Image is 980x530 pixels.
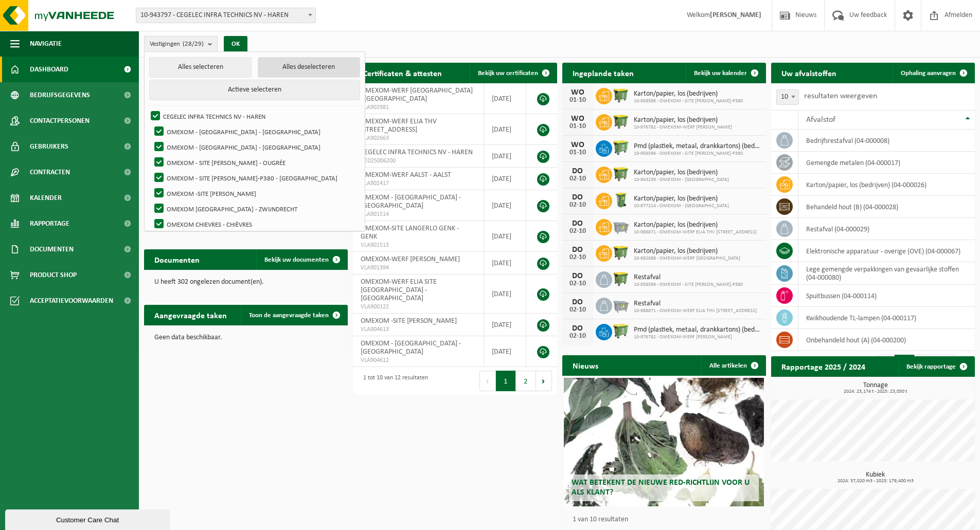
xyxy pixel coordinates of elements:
[484,221,526,252] td: [DATE]
[634,195,729,203] span: Karton/papier, los (bedrijven)
[567,246,588,254] div: DO
[361,171,451,179] span: OMEXOM-WERF AALST - AALST
[567,141,588,149] div: WO
[30,185,62,211] span: Kalender
[567,123,588,130] div: 01-10
[361,356,476,364] span: VLA904612
[361,225,459,241] span: OMEXOM-SITE LANGERLO GENK - GENK
[484,114,526,145] td: [DATE]
[154,279,337,286] p: U heeft 302 ongelezen document(en).
[612,217,630,235] img: WB-2500-GAL-GY-01
[612,244,630,261] img: WB-1100-HPE-GN-50
[634,124,732,131] span: 10-976782 - OMEXOM-WERF [PERSON_NAME]
[30,57,68,82] span: Dashboard
[771,63,847,83] h2: Uw afvalstoffen
[30,31,62,57] span: Navigatie
[776,382,975,394] h3: Tonnage
[30,288,113,314] span: Acceptatievoorwaarden
[5,507,172,530] iframe: chat widget
[258,57,360,78] button: Alles deselecteren
[152,139,360,155] label: OMEXOM - [GEOGRAPHIC_DATA] - [GEOGRAPHIC_DATA]
[567,254,588,261] div: 02-10
[567,175,588,182] div: 02-10
[612,191,630,209] img: WB-0240-HPE-GN-50
[567,306,588,314] div: 02-10
[564,378,763,506] a: Wat betekent de nieuwe RED-richtlijn voor u als klant?
[361,340,461,356] span: OMEXOM - [GEOGRAPHIC_DATA] - [GEOGRAPHIC_DATA]
[496,371,516,391] button: 1
[562,63,644,83] h2: Ingeplande taken
[776,471,975,484] h3: Kubiek
[567,115,588,123] div: WO
[634,229,757,235] span: 10-988871 - OMEXOM-WERF ELIA THV [STREET_ADDRESS]
[154,334,337,341] p: Geen data beschikbaar.
[241,305,347,325] a: Toon de aangevraagde taken
[777,90,798,104] span: 10
[573,516,761,523] p: 1 van 10 resultaten
[612,270,630,287] img: WB-1100-HPE-GN-50
[562,355,609,375] h2: Nieuws
[152,155,360,170] label: OMEXOM - SITE [PERSON_NAME] - OUGRÉE
[484,275,526,314] td: [DATE]
[470,63,556,83] a: Bekijk uw certificaten
[30,82,90,108] span: Bedrijfsgegevens
[567,333,588,340] div: 02-10
[798,218,975,240] td: restafval (04-000029)
[516,371,536,391] button: 2
[149,57,252,78] button: Alles selecteren
[686,63,765,83] a: Bekijk uw kalender
[479,371,496,391] button: Previous
[484,83,526,114] td: [DATE]
[264,257,329,263] span: Bekijk uw documenten
[152,124,360,139] label: OMEXOM - [GEOGRAPHIC_DATA] - [GEOGRAPHIC_DATA]
[806,116,835,124] span: Afvalstof
[634,282,743,288] span: 10-958596 - OMEXOM - SITE [PERSON_NAME]-P380
[152,201,360,216] label: OMEXOM [GEOGRAPHIC_DATA] - ZWIJNDRECHT
[361,303,476,311] span: VLA900122
[634,334,761,340] span: 10-976782 - OMEXOM-WERF [PERSON_NAME]
[152,186,360,201] label: OMEXOM -SITE [PERSON_NAME]
[798,262,975,285] td: lege gemengde verpakkingen van gevaarlijke stoffen (04-000080)
[612,86,630,104] img: WB-1100-HPE-GN-50
[798,329,975,351] td: onbehandeld hout (A) (04-000200)
[898,356,974,377] a: Bekijk rapportage
[776,89,799,105] span: 10
[567,324,588,333] div: DO
[361,210,476,218] span: VLA901514
[183,41,204,47] count: (28/29)
[30,236,74,262] span: Documenten
[776,389,975,394] span: 2024: 23,174 t - 2025: 23,050 t
[567,220,588,228] div: DO
[484,314,526,336] td: [DATE]
[136,8,316,23] span: 10-943797 - CEGELEC INFRA TECHNICS NV - HAREN
[30,211,69,236] span: Rapportage
[144,36,218,51] button: Vestigingen(28/29)
[478,70,538,77] span: Bekijk uw certificaten
[30,159,70,185] span: Contracten
[484,336,526,367] td: [DATE]
[798,240,975,262] td: elektronische apparatuur - overige (OVE) (04-000067)
[634,151,761,157] span: 10-958596 - OMEXOM - SITE [PERSON_NAME]-P380
[798,174,975,196] td: karton/papier, los (bedrijven) (04-000026)
[612,139,630,156] img: WB-0660-HPE-GN-50
[358,370,428,392] div: 1 tot 10 van 12 resultaten
[361,118,437,134] span: OMEXOM-WERF ELIA THV [STREET_ADDRESS]
[567,97,588,104] div: 01-10
[798,285,975,307] td: spuitbussen (04-000114)
[30,134,68,159] span: Gebruikers
[612,296,630,314] img: WB-2500-GAL-GY-01
[224,36,247,52] button: OK
[361,87,473,103] span: OMEXOM-WERF [GEOGRAPHIC_DATA] - [GEOGRAPHIC_DATA]
[798,152,975,174] td: gemengde metalen (04-000017)
[694,70,747,77] span: Bekijk uw kalender
[634,203,729,209] span: 10-977214 - OMEXOM - [GEOGRAPHIC_DATA]
[771,356,876,376] h2: Rapportage 2025 / 2024
[567,228,588,235] div: 02-10
[634,221,757,229] span: Karton/papier, los (bedrijven)
[634,177,729,183] span: 10-943239 - OMEXOM - [GEOGRAPHIC_DATA]
[361,278,437,302] span: OMEXOM-WERF ELIA SITE [GEOGRAPHIC_DATA] - [GEOGRAPHIC_DATA]
[798,307,975,329] td: kwikhoudende TL-lampen (04-000117)
[144,249,210,269] h2: Documenten
[776,479,975,484] span: 2024: 37,020 m3 - 2025: 179,400 m3
[484,190,526,221] td: [DATE]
